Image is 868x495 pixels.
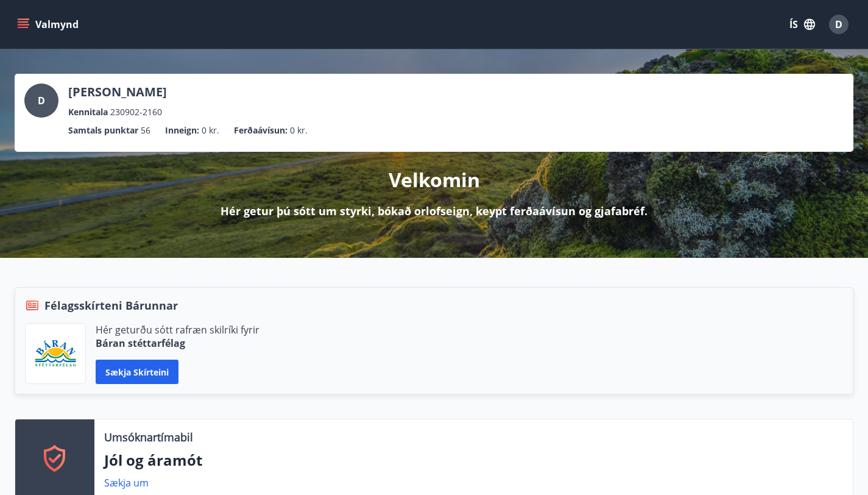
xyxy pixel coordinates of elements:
[165,124,199,137] p: Inneign :
[110,105,162,119] span: 230902-2160
[104,450,843,471] p: Jól og áramót
[68,105,108,119] p: Kennitala
[234,124,288,137] p: Ferðaávísun :
[68,84,167,101] p: [PERSON_NAME]
[221,203,647,219] p: Hér getur þú sótt um styrki, bókað orlofseign, keypt ferðaávísun og gjafabréf.
[96,337,259,350] p: Báran stéttarfélag
[15,13,83,35] button: menu
[44,297,178,313] span: Félagsskírteni Bárunnar
[202,124,219,137] span: 0 kr.
[783,13,822,35] button: ÍS
[824,10,853,39] button: D
[290,124,308,137] span: 0 kr.
[35,340,76,368] img: Bz2lGXKH3FXEIQKvoQ8VL0Fr0uCiWgfgA3I6fSs8.png
[38,94,45,107] span: D
[835,18,842,31] span: D
[96,323,259,337] p: Hér geturðu sótt rafræn skilríki fyrir
[104,476,149,490] a: Sækja um
[141,124,150,137] span: 56
[96,360,178,384] button: Sækja skírteini
[104,429,193,445] p: Umsóknartímabil
[389,166,480,193] p: Velkomin
[68,124,138,137] p: Samtals punktar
